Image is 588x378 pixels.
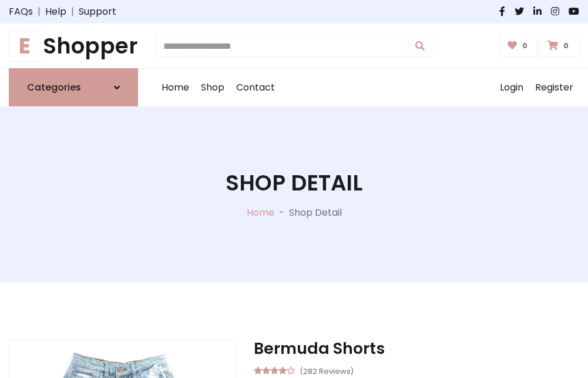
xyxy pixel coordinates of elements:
[79,5,116,19] a: Support
[9,33,138,59] a: EShopper
[519,41,530,51] span: 0
[274,206,289,220] p: -
[289,206,342,220] p: Shop Detail
[254,339,579,358] h3: Bermuda Shorts
[247,206,274,219] a: Home
[529,69,579,106] a: Register
[540,35,579,57] a: 0
[300,363,354,377] small: (282 Reviews)
[560,41,572,51] span: 0
[230,69,281,106] a: Contact
[494,69,529,106] a: Login
[156,69,195,106] a: Home
[9,68,138,106] a: Categories
[500,35,538,57] a: 0
[27,82,81,93] h6: Categories
[9,30,41,62] span: E
[45,5,66,19] a: Help
[33,5,45,19] span: |
[9,5,33,19] a: FAQs
[9,33,138,59] h1: Shopper
[195,69,230,106] a: Shop
[226,170,362,196] h1: Shop Detail
[66,5,79,19] span: |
